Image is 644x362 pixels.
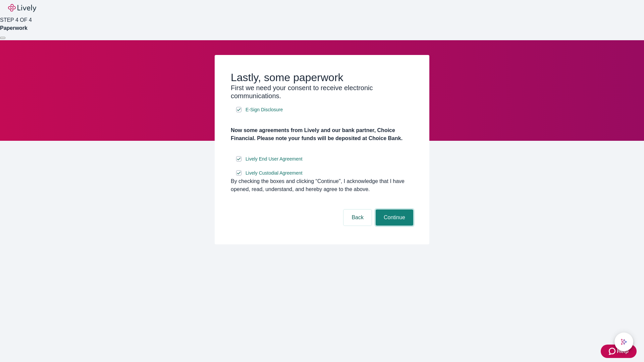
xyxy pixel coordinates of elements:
[231,177,413,193] div: By checking the boxes and clicking “Continue", I acknowledge that I have opened, read, understand...
[244,155,304,163] a: e-sign disclosure document
[609,347,617,355] svg: Zendesk support icon
[601,345,637,358] button: Zendesk support iconHelp
[621,339,627,345] svg: Lively AI Assistant
[231,84,413,100] h3: First we need your consent to receive electronic communications.
[617,347,629,355] span: Help
[246,106,283,113] span: E-Sign Disclosure
[244,169,304,177] a: e-sign disclosure document
[8,4,36,12] img: Lively
[246,156,303,163] span: Lively End User Agreement
[614,333,633,351] button: chat
[244,106,284,114] a: e-sign disclosure document
[231,126,413,142] h4: Now some agreements from Lively and our bank partner, Choice Financial. Please note your funds wi...
[376,209,413,226] button: Continue
[231,71,413,84] h2: Lastly, some paperwork
[343,209,372,226] button: Back
[246,170,303,177] span: Lively Custodial Agreement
